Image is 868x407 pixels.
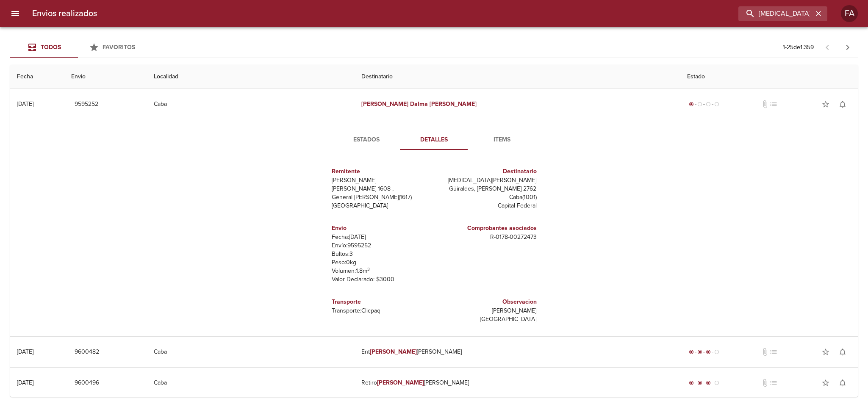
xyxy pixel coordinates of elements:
div: Tabs detalle de guia [333,130,536,150]
p: [GEOGRAPHIC_DATA] [332,202,431,210]
p: Caba ( 1001 ) [438,193,537,202]
span: Estados [338,135,395,145]
button: 9600482 [71,344,103,360]
span: radio_button_checked [706,349,711,354]
button: menu [5,3,25,24]
p: [PERSON_NAME] [332,176,431,185]
div: [DATE] [17,100,33,108]
span: 9600496 [75,378,99,388]
span: No tiene documentos adjuntos [761,100,769,108]
th: Estado [680,65,858,89]
th: Destinatario [355,65,680,89]
span: No tiene documentos adjuntos [761,348,769,356]
p: General [PERSON_NAME] ( 1617 ) [332,193,431,202]
p: Fecha: [DATE] [332,233,431,241]
p: Transporte: Clicpaq [332,307,431,315]
span: radio_button_checked [697,380,702,385]
button: 9600496 [71,375,103,391]
span: radio_button_unchecked [714,102,719,107]
p: Bultos: 3 [332,250,431,258]
p: [PERSON_NAME] [GEOGRAPHIC_DATA] [438,307,537,324]
div: En viaje [687,348,721,356]
p: [MEDICAL_DATA][PERSON_NAME] [438,176,537,185]
td: Retiro [PERSON_NAME] [355,368,680,398]
span: radio_button_unchecked [706,102,711,107]
div: [DATE] [17,379,33,386]
span: No tiene pedido asociado [769,100,778,108]
span: radio_button_unchecked [714,380,719,385]
h6: Remitente [332,167,431,176]
span: Items [473,135,531,145]
div: FA [841,5,858,22]
div: Tabs Envios [10,37,146,58]
span: Todos [41,44,61,51]
h6: Transporte [332,297,431,307]
input: buscar [738,6,813,21]
span: star_border [821,348,830,356]
span: notifications_none [838,348,847,356]
span: radio_button_checked [689,380,694,385]
button: 9595252 [71,97,102,112]
span: No tiene pedido asociado [769,379,778,387]
h6: Comprobantes asociados [438,224,537,233]
h6: Envio [332,224,431,233]
p: [PERSON_NAME] 1608 , [332,185,431,193]
em: [PERSON_NAME] [361,100,408,108]
button: Activar notificaciones [834,374,851,391]
span: notifications_none [838,379,847,387]
th: Localidad [147,65,355,89]
td: Caba [147,337,355,367]
div: [DATE] [17,348,33,355]
p: Capital Federal [438,202,537,210]
em: [PERSON_NAME] [370,348,417,355]
div: En viaje [687,379,721,387]
span: Pagina siguiente [837,37,858,58]
span: 9595252 [75,99,98,110]
span: notifications_none [838,100,847,108]
h6: Destinatario [438,167,537,176]
p: Envío: 9595252 [332,241,431,250]
span: 9600482 [75,347,99,357]
span: Detalles [405,135,463,145]
span: star_border [821,100,830,108]
span: No tiene documentos adjuntos [761,379,769,387]
th: Envio [64,65,147,89]
button: Agregar a favoritos [817,96,834,113]
span: radio_button_checked [689,349,694,354]
p: 1 - 25 de 1.359 [783,43,814,52]
button: Activar notificaciones [834,343,851,360]
div: Generado [687,100,721,108]
span: radio_button_unchecked [697,102,702,107]
p: R - 0178 - 00272473 [438,233,537,241]
em: [PERSON_NAME] [430,100,477,108]
span: No tiene pedido asociado [769,348,778,356]
td: Caba [147,89,355,119]
span: radio_button_checked [697,349,702,354]
em: [PERSON_NAME] [377,379,424,386]
th: Fecha [10,65,64,89]
em: Dalma [410,100,428,108]
span: radio_button_checked [706,380,711,385]
button: Agregar a favoritos [817,374,834,391]
span: Pagina anterior [817,43,837,51]
h6: Envios realizados [32,7,97,20]
span: Favoritos [103,44,135,51]
p: Valor Declarado: $ 3000 [332,275,431,284]
sup: 3 [367,266,370,272]
button: Activar notificaciones [834,96,851,113]
td: Caba [147,368,355,398]
h6: Observacion [438,297,537,307]
span: star_border [821,379,830,387]
button: Agregar a favoritos [817,343,834,360]
span: radio_button_unchecked [714,349,719,354]
p: Peso: 0 kg [332,258,431,267]
td: Ent [PERSON_NAME] [355,337,680,367]
p: Güiraldes, [PERSON_NAME] 2762 [438,185,537,193]
p: Volumen: 1.8 m [332,267,431,275]
span: radio_button_checked [689,102,694,107]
